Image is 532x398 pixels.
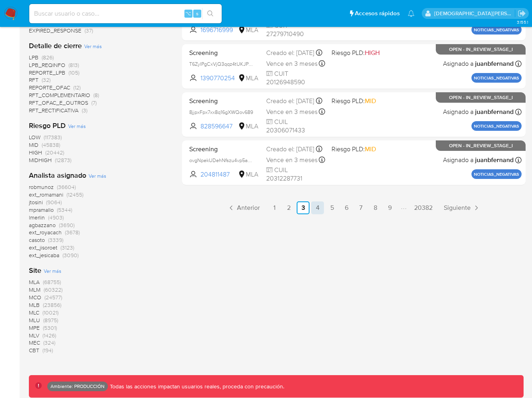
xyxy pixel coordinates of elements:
span: 3.155.1 [517,19,528,25]
p: jesus.vallezarante@mercadolibre.com.co [434,10,515,17]
a: Salir [518,9,526,18]
span: s [196,10,198,17]
input: Buscar usuario o caso... [29,8,222,19]
span: ⌥ [185,10,191,17]
a: Notificaciones [408,10,415,17]
button: search-icon [202,8,218,19]
span: Accesos rápidos [355,9,400,18]
p: Ambiente: PRODUCCIÓN [51,385,105,388]
p: Todas las acciones impactan usuarios reales, proceda con precaución. [108,383,284,390]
